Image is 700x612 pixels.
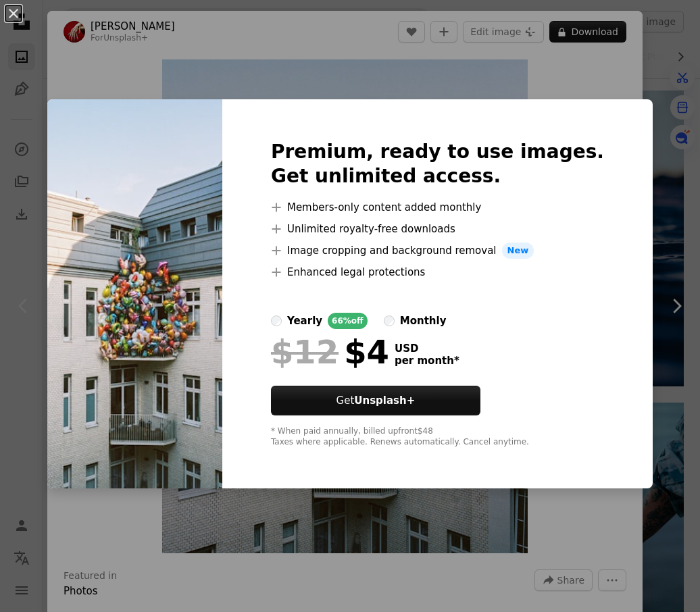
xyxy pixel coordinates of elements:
[395,355,459,367] span: per month *
[384,315,395,326] input: monthly
[354,394,415,407] strong: Unsplash+
[271,334,389,369] div: $4
[271,386,480,415] button: GetUnsplash+
[271,315,282,326] input: yearly66%off
[271,334,339,369] span: $12
[328,313,368,329] div: 66% off
[271,199,604,215] li: Members-only content added monthly
[287,313,322,329] div: yearly
[271,426,604,448] div: * When paid annually, billed upfront $48 Taxes where applicable. Renews automatically. Cancel any...
[502,243,534,259] span: New
[395,342,459,355] span: USD
[271,140,604,188] h2: Premium, ready to use images. Get unlimited access.
[400,313,447,329] div: monthly
[271,243,604,259] li: Image cropping and background removal
[47,99,222,488] img: premium_photo-1758726036229-ad770eddad9d
[271,221,604,237] li: Unlimited royalty-free downloads
[271,264,604,280] li: Enhanced legal protections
